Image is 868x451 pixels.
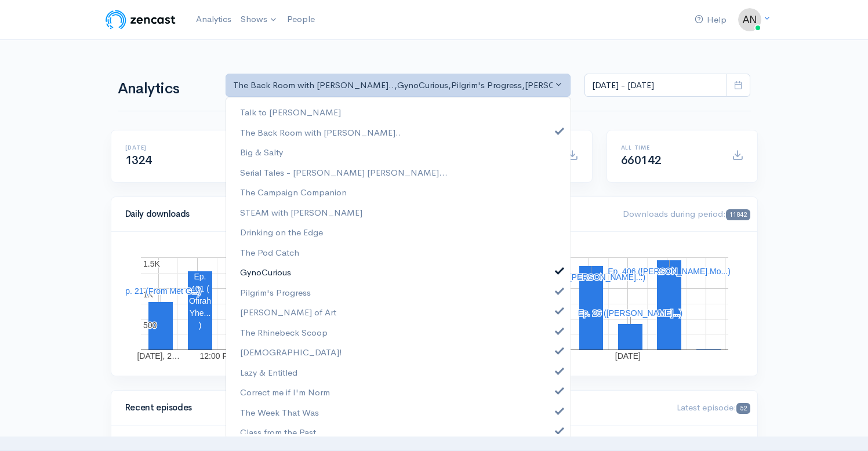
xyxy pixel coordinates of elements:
span: Talk to [PERSON_NAME] [240,106,341,119]
svg: A chart. [125,246,743,362]
h4: Daily downloads [125,209,609,219]
text: Ep. 26 ([PERSON_NAME]...) [578,308,682,318]
div: The Back Room with [PERSON_NAME].. , GynoCurious , Pilgrim's Progress , [PERSON_NAME] of Art , Th... [233,79,553,92]
text: Ep. 21 (From Met G...) [119,286,201,296]
text: Ep. 405 ([PERSON_NAME]...) [536,272,645,282]
span: Lazy & Entitled [240,366,297,379]
text: [DATE] [615,351,640,361]
span: Correct me if I'm Norm [240,385,330,399]
span: 1324 [125,153,152,168]
input: analytics date range selector [584,74,727,97]
img: ... [738,8,761,31]
h4: Recent episodes [125,403,406,413]
h6: All time [621,144,718,151]
span: Serial Tales - [PERSON_NAME] [PERSON_NAME]... [240,166,448,179]
a: People [282,7,319,32]
span: The Campaign Companion [240,186,347,199]
span: STEAM with [PERSON_NAME] [240,206,362,219]
a: Shows [236,7,282,32]
text: [DATE], 2… [137,351,180,361]
text: 1K [143,290,154,299]
span: The Back Room with [PERSON_NAME].. [240,126,401,139]
span: Big & Salty [240,146,283,159]
a: Help [690,8,731,32]
text: 500 [143,321,157,330]
img: ZenCast Logo [104,8,177,31]
span: The Week That Was [240,406,319,419]
span: Drinking on the Edge [240,225,323,239]
button: The Back Room with Andy O..., GynoCurious, Pilgrim's Progress, Joan of Art, The Rhinebeck Scoop, ... [226,74,571,97]
text: Ep. [194,272,206,281]
text: ) [198,321,201,330]
span: Pilgrim's Progress [240,286,311,299]
text: Ep. 406 ([PERSON_NAME] Mo...) [608,267,731,276]
span: 11842 [726,209,750,220]
span: 52 [736,403,750,414]
span: The Rhinebeck Scoop [240,326,328,339]
h6: [DATE] [125,144,222,151]
text: 12:00 PM [199,351,234,361]
span: The Pod Catch [240,246,299,259]
h1: Analytics [118,81,212,97]
span: Latest episode: [677,402,750,413]
span: Class from the Past [240,425,316,439]
span: [DEMOGRAPHIC_DATA]! [240,345,342,359]
span: GynoCurious [240,265,291,279]
a: Analytics [191,7,236,32]
span: 660142 [621,153,662,168]
text: 1.5K [143,259,160,268]
span: [PERSON_NAME] of Art [240,305,336,319]
span: Downloads during period: [623,208,750,219]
